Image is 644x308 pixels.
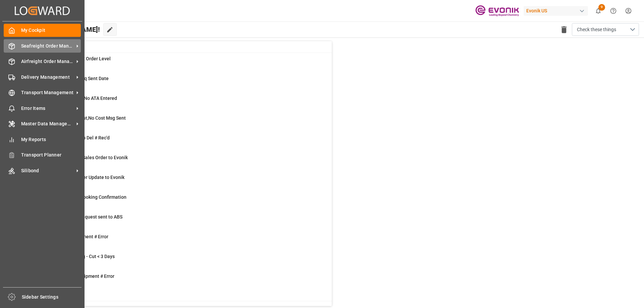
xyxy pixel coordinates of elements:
[35,213,323,228] a: 2Pending Bkg Request sent to ABSShipment
[4,133,81,146] a: My Reports
[35,174,323,188] a: 0Error Sales Order Update to EvonikShipment
[21,151,81,159] span: Transport Planner
[28,23,100,36] span: Hello [PERSON_NAME]!
[21,89,74,96] span: Transport Management
[21,136,81,143] span: My Reports
[21,27,81,34] span: My Cockpit
[475,5,519,17] img: Evonik-brand-mark-Deep-Purple-RGB.jpeg_1700498283.jpeg
[577,26,616,33] span: Check these things
[21,74,74,81] span: Delivery Management
[35,95,323,109] a: 4ETA > 10 Days , No ATA EnteredShipment
[606,3,621,18] button: Help Center
[35,233,323,247] a: 0Main-Leg Shipment # ErrorShipment
[51,194,126,200] span: ABS: Missing Booking Confirmation
[35,253,323,267] a: 36TU: PGI Missing - Cut < 3 DaysTransport Unit
[51,155,128,160] span: Error on Initial Sales Order to Evonik
[4,24,81,37] a: My Cockpit
[35,55,323,69] a: 0MOT Missing at Order LevelSales Order-IVPO
[35,75,323,89] a: 9ABS: No Bkg Req Sent DateShipment
[51,175,124,180] span: Error Sales Order Update to Evonik
[598,4,605,11] span: 9
[21,167,74,174] span: Silibond
[35,154,323,168] a: 1Error on Initial Sales Order to EvonikShipment
[4,148,81,162] a: Transport Planner
[22,294,82,301] span: Sidebar Settings
[51,115,126,121] span: ETD>3 Days Past,No Cost Msg Sent
[524,6,588,16] div: Evonik US
[35,115,323,129] a: 28ETD>3 Days Past,No Cost Msg SentShipment
[35,134,323,148] a: 4ETD < 3 Days,No Del # Rec'dShipment
[21,120,74,127] span: Master Data Management
[35,273,323,287] a: 1TU : Pre-Leg Shipment # ErrorTransport Unit
[35,194,323,208] a: 22ABS: Missing Booking ConfirmationShipment
[21,58,74,65] span: Airfreight Order Management
[572,23,639,36] button: open menu
[524,4,591,17] button: Evonik US
[591,3,606,18] button: show 9 new notifications
[51,214,122,220] span: Pending Bkg Request sent to ABS
[21,43,74,50] span: Seafreight Order Management
[21,105,74,112] span: Error Items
